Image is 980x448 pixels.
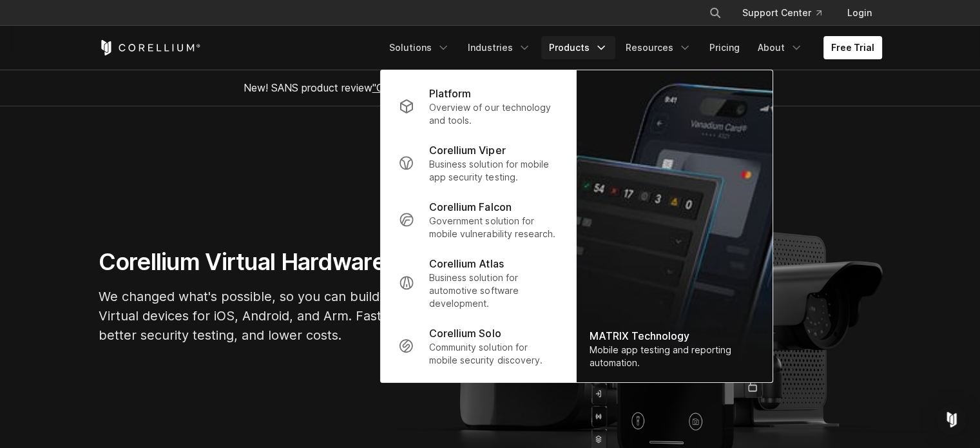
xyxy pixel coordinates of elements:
[823,36,882,59] a: Free Trial
[99,40,201,55] a: Corellium Home
[429,142,505,158] p: Corellium Viper
[388,78,568,135] a: Platform Overview of our technology and tools.
[388,248,568,318] a: Corellium Atlas Business solution for automotive software development.
[589,344,759,369] div: Mobile app testing and reporting automation.
[429,326,501,341] p: Corellium Solo
[429,256,503,271] p: Corellium Atlas
[381,36,882,59] div: Navigation Menu
[837,1,882,24] a: Login
[429,101,557,127] p: Overview of our technology and tools.
[429,215,557,240] p: Government solution for mobile vulnerability research.
[429,271,557,310] p: Business solution for automotive software development.
[732,1,832,24] a: Support Center
[429,158,557,184] p: Business solution for mobile app security testing.
[702,36,747,59] a: Pricing
[429,341,557,367] p: Community solution for mobile security discovery.
[429,86,471,101] p: Platform
[388,318,568,375] a: Corellium Solo Community solution for mobile security discovery.
[244,81,737,94] span: New! SANS product review now available.
[388,135,568,191] a: Corellium Viper Business solution for mobile app security testing.
[618,36,699,59] a: Resources
[99,248,485,277] h1: Corellium Virtual Hardware
[388,191,568,248] a: Corellium Falcon Government solution for mobile vulnerability research.
[372,81,669,94] a: "Collaborative Mobile App Security Development and Analysis"
[576,70,772,382] img: Matrix_WebNav_1x
[99,287,485,345] p: We changed what's possible, so you can build what's next. Virtual devices for iOS, Android, and A...
[576,70,772,382] a: MATRIX Technology Mobile app testing and reporting automation.
[381,36,457,59] a: Solutions
[541,36,615,59] a: Products
[936,404,967,435] div: Open Intercom Messenger
[750,36,811,59] a: About
[460,36,539,59] a: Industries
[704,1,727,24] button: Search
[693,1,882,24] div: Navigation Menu
[429,199,511,215] p: Corellium Falcon
[589,328,759,344] div: MATRIX Technology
